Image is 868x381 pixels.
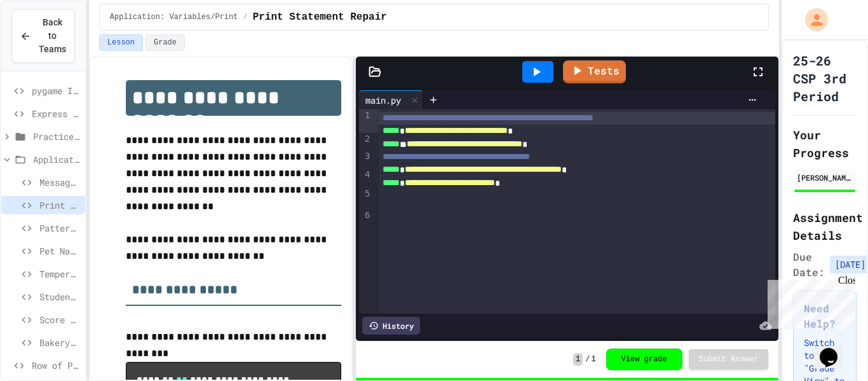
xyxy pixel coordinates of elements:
[793,209,857,244] h2: Assignment Details
[573,353,583,366] span: 1
[591,354,595,364] span: 1
[99,34,143,51] button: Lesson
[39,267,80,281] span: Temperature Converter
[362,317,420,335] div: History
[359,90,423,109] div: main.py
[359,133,372,150] div: 2
[797,172,853,183] div: [PERSON_NAME]
[39,336,80,349] span: Bakery Price Calculator
[32,84,80,97] span: pygame Intro
[815,330,855,368] iframe: chat widget
[39,290,80,303] span: Student ID Scanner
[253,10,387,25] span: Print Statement Repair
[359,209,372,226] div: 6
[792,5,831,34] div: My Account
[793,52,857,105] h1: 25-26 CSP 3rd Period
[243,12,247,22] span: /
[585,354,590,364] span: /
[359,188,372,209] div: 5
[33,153,80,166] span: Application: Variables/Print
[39,221,80,235] span: Pattern Display Challenge
[793,249,825,280] span: Due Date:
[563,60,626,83] a: Tests
[110,12,238,22] span: Application: Variables/Print
[359,169,372,188] div: 4
[39,244,80,258] span: Pet Name Keeper
[606,349,682,370] button: View grade
[689,349,769,370] button: Submit Answer
[39,16,66,56] span: Back to Teams
[359,94,407,107] div: main.py
[793,126,857,162] h2: Your Progress
[11,9,75,63] button: Back to Teams
[359,150,372,169] div: 3
[39,313,80,326] span: Score Calculator
[33,130,80,143] span: Practice: Variables/Print
[32,107,80,120] span: Express Yourself in Python!
[359,109,372,133] div: 1
[39,176,80,189] span: Message Fix
[699,354,759,364] span: Submit Answer
[32,359,80,372] span: Row of Polygons
[146,34,185,51] button: Grade
[39,198,80,212] span: Print Statement Repair
[5,5,88,81] div: Chat with us now!Close
[763,275,855,329] iframe: chat widget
